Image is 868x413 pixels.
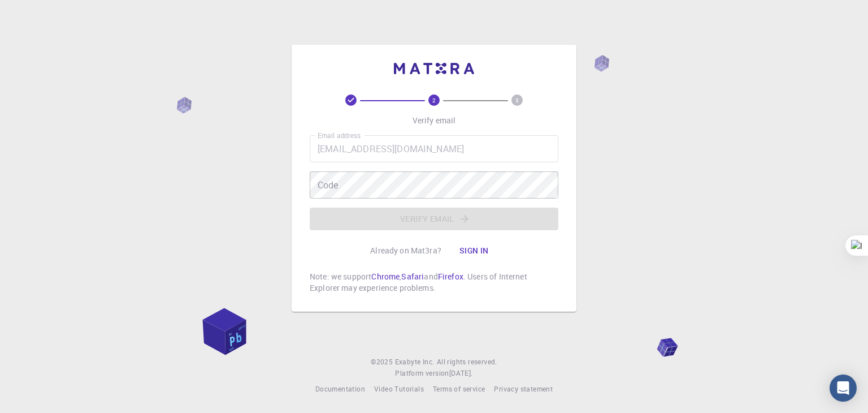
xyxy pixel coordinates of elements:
[371,356,394,368] span: © 2025
[315,384,365,395] a: Documentation
[374,384,424,395] a: Video Tutorials
[438,271,463,282] a: Firefox
[830,375,857,402] div: Open Intercom Messenger
[450,239,498,262] button: Sign in
[395,356,435,368] a: Exabyte Inc.
[494,384,553,395] a: Privacy statement
[413,115,456,126] p: Verify email
[318,131,361,140] label: Email address
[437,356,497,368] span: All rights reserved.
[371,271,400,282] a: Chrome
[401,271,424,282] a: Safari
[315,384,365,393] span: Documentation
[433,384,485,393] span: Terms of service
[370,245,441,256] p: Already on Mat3ra?
[374,384,424,393] span: Video Tutorials
[310,271,558,294] p: Note: we support , and . Users of Internet Explorer may experience problems.
[449,368,473,379] a: [DATE].
[432,96,436,104] text: 2
[395,368,449,379] span: Platform version
[494,384,553,393] span: Privacy statement
[515,96,519,104] text: 3
[395,357,435,366] span: Exabyte Inc.
[449,368,473,377] span: [DATE] .
[433,384,485,395] a: Terms of service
